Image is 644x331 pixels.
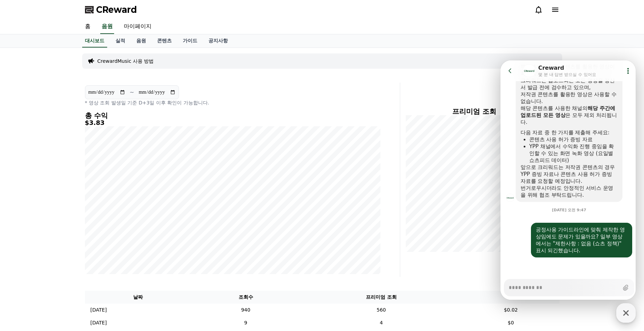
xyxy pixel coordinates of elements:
a: 음원 [131,34,152,48]
h4: 프리미엄 조회 [406,108,543,115]
a: 가이드 [177,34,203,48]
a: 대시보드 [82,34,107,48]
p: * 영상 조회 발생일 기준 D+3일 이후 확인이 가능합니다. [85,99,380,106]
td: 4 [300,316,462,329]
p: [DATE] [91,319,107,326]
a: 마이페이지 [118,19,157,34]
td: 9 [191,316,300,329]
span: CReward [96,4,137,15]
a: 음원 [100,19,114,34]
th: 프리미엄 조회 [300,291,462,304]
h5: $3.83 [85,119,380,126]
td: $0.02 [462,304,559,316]
iframe: Channel chat [500,60,636,300]
th: 조회수 [191,291,300,304]
a: CReward [85,4,137,15]
a: 콘텐츠 [152,34,177,48]
a: 홈 [79,19,96,34]
h4: 총 수익 [85,112,380,119]
p: [DATE] [91,306,107,314]
td: 560 [300,304,462,316]
a: 공지사항 [203,34,233,48]
a: CrewardMusic 사용 방법 [97,58,154,65]
p: ~ [130,88,134,96]
td: 940 [191,304,300,316]
th: 날짜 [85,291,191,304]
th: 수익 [462,291,559,304]
a: 실적 [110,34,131,48]
td: $0 [462,316,559,329]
